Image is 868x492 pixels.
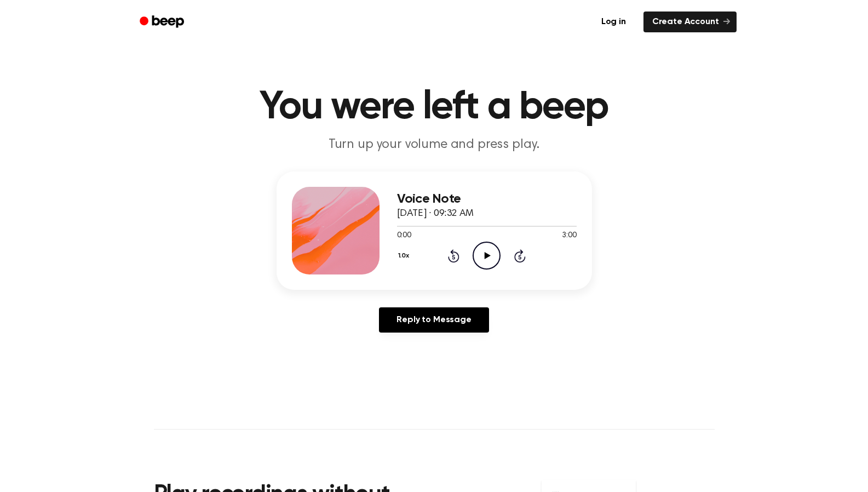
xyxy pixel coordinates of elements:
span: 0:00 [397,230,411,242]
span: 3:00 [562,230,576,242]
h1: You were left a beep [154,88,715,127]
a: Log in [590,9,637,35]
a: Beep [132,12,194,33]
span: [DATE] · 09:32 AM [397,209,474,219]
a: Reply to Message [379,307,488,333]
p: Turn up your volume and press play. [224,136,645,154]
a: Create Account [643,12,737,32]
button: 1.0x [397,247,413,265]
h3: Voice Note [397,192,577,207]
